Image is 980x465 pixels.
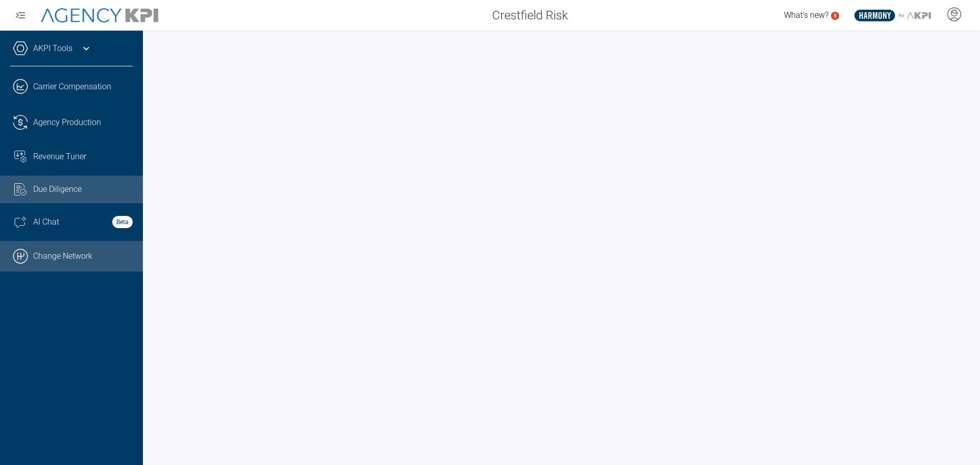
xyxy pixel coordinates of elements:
[33,116,101,129] span: Agency Production
[492,6,568,25] span: Crestfield Risk
[33,183,82,195] span: Due Diligence
[33,216,59,228] span: AI Chat
[834,13,837,18] text: 5
[33,42,72,55] a: AKPI Tools
[784,10,828,20] span: What's new?
[112,216,133,228] strong: Beta
[831,12,839,20] a: 5
[33,151,86,163] span: Revenue Tuner
[41,8,158,23] img: AgencyKPI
